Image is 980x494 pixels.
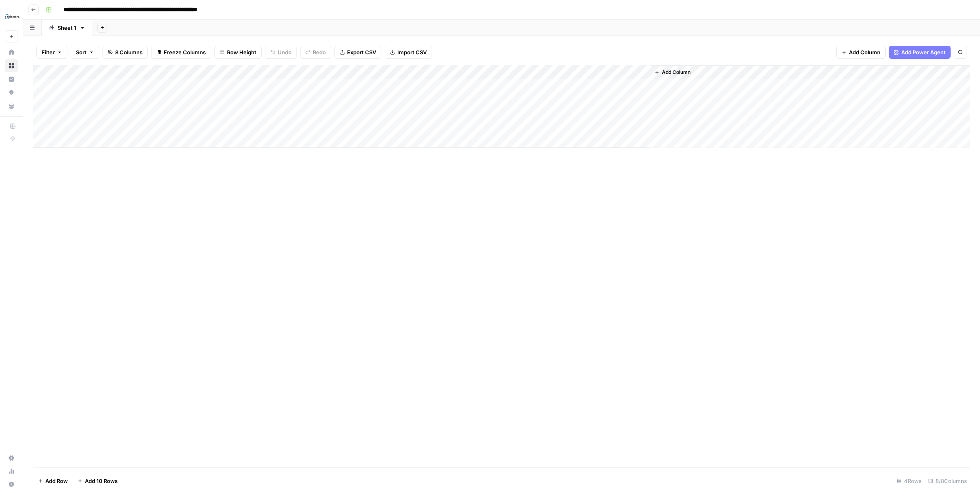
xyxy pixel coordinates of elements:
button: Row Height [214,46,262,59]
button: Add Column [651,67,694,78]
button: Filter [36,46,67,59]
span: Freeze Columns [164,48,206,56]
button: Add Row [33,474,73,487]
span: Sort [76,48,87,56]
button: Help + Support [5,478,18,491]
span: Add Power Agent [901,48,946,56]
span: Undo [278,48,292,56]
a: Insights [5,73,18,86]
button: Add 10 Rows [73,474,122,487]
a: Opportunities [5,86,18,99]
button: Undo [265,46,297,59]
a: Settings [5,452,18,465]
button: Export CSV [334,46,381,59]
span: Add Row [45,477,68,485]
button: Add Power Agent [889,46,951,59]
span: Filter [42,48,55,56]
button: Redo [300,46,331,59]
div: 8/8 Columns [925,474,970,487]
button: Sort [71,46,99,59]
button: Workspace: FYidoctors [5,7,18,27]
span: Export CSV [347,48,376,56]
span: Add Column [662,69,690,76]
span: Add 10 Rows [85,477,118,485]
a: Your Data [5,100,18,113]
a: Usage [5,465,18,478]
span: Add Column [849,48,880,56]
div: 4 Rows [893,474,925,487]
img: FYidoctors Logo [5,9,20,24]
button: Import CSV [385,46,432,59]
button: Freeze Columns [151,46,211,59]
button: Add Column [836,46,886,59]
span: Import CSV [397,48,427,56]
span: Redo [313,48,326,56]
span: 8 Columns [115,48,143,56]
a: Sheet 1 [42,20,92,36]
div: Sheet 1 [58,24,76,32]
a: Browse [5,59,18,72]
a: Home [5,46,18,59]
span: Row Height [227,48,256,56]
button: 8 Columns [102,46,148,59]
